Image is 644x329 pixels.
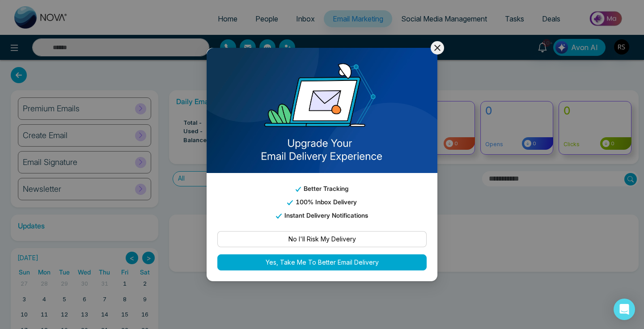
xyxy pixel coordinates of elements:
[207,48,437,173] img: email_template_bg.png
[217,197,427,207] p: 100% Inbox Delivery
[217,184,427,194] p: Better Tracking
[217,254,427,270] button: Yes, Take Me To Better Email Delivery
[614,299,635,320] div: Open Intercom Messenger
[217,211,427,220] p: Instant Delivery Notifications
[276,214,281,219] img: tick_email_template.svg
[287,200,292,205] img: tick_email_template.svg
[296,187,301,192] img: tick_email_template.svg
[217,231,427,247] button: No I'll Risk My Delivery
